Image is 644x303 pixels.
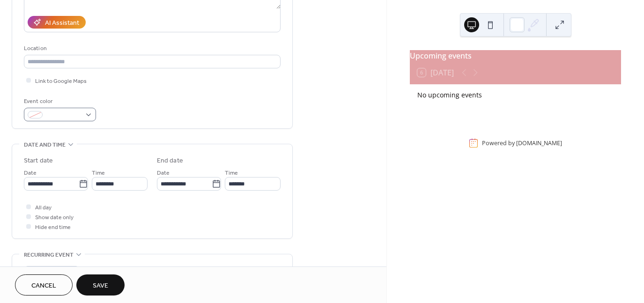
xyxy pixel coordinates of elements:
[157,156,183,166] div: End date
[225,168,238,178] span: Time
[24,168,37,178] span: Date
[35,222,71,232] span: Hide end time
[15,274,73,296] button: Cancel
[24,250,74,260] span: Recurring event
[24,96,94,106] div: Event color
[24,140,66,150] span: Date and time
[28,16,86,29] button: AI Assistant
[92,168,105,178] span: Time
[417,90,614,100] div: No upcoming events
[31,281,56,291] span: Cancel
[24,44,279,53] div: Location
[35,76,87,86] span: Link to Google Maps
[157,168,170,178] span: Date
[76,274,125,296] button: Save
[45,18,79,28] div: AI Assistant
[24,156,53,166] div: Start date
[93,281,108,291] span: Save
[482,139,562,147] div: Powered by
[35,203,52,213] span: All day
[410,50,621,61] div: Upcoming events
[516,139,562,147] a: [DOMAIN_NAME]
[35,213,74,222] span: Show date only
